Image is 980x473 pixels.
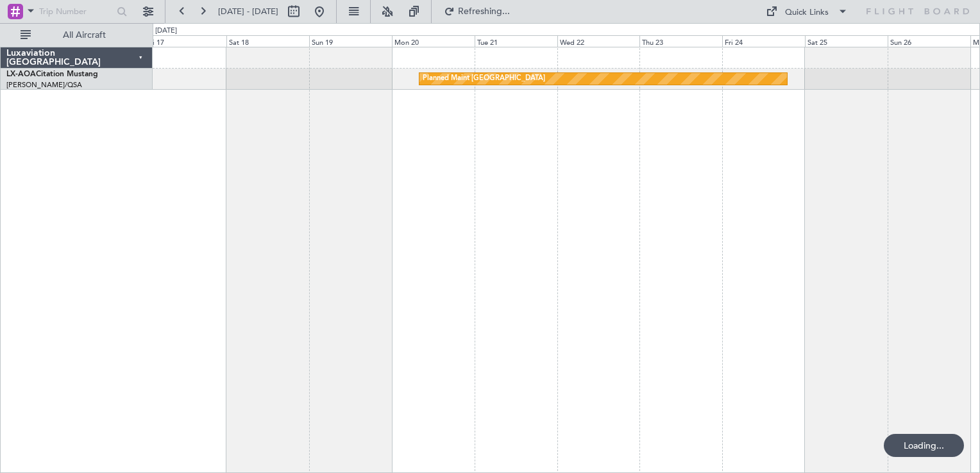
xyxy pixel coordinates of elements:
div: Thu 23 [639,35,722,47]
a: [PERSON_NAME]/QSA [6,80,82,90]
div: Sun 26 [888,35,970,47]
div: Planned Maint [GEOGRAPHIC_DATA] [423,69,545,88]
div: Tue 21 [475,35,557,47]
div: Fri 17 [144,35,226,47]
div: [DATE] [155,26,177,37]
button: Quick Links [759,1,854,22]
div: Mon 20 [392,35,475,47]
span: All Aircraft [33,31,135,40]
span: [DATE] - [DATE] [218,6,278,17]
input: Trip Number [39,2,113,21]
button: Refreshing... [438,1,515,22]
span: LX-AOA [6,71,36,78]
div: Fri 24 [722,35,805,47]
span: Refreshing... [457,7,511,16]
div: Sun 19 [309,35,392,47]
div: Quick Links [785,6,829,19]
a: LX-AOACitation Mustang [6,71,98,78]
div: Wed 22 [557,35,640,47]
button: All Aircraft [14,25,139,46]
div: Loading... [884,434,964,457]
div: Sat 18 [226,35,309,47]
div: Sat 25 [805,35,888,47]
